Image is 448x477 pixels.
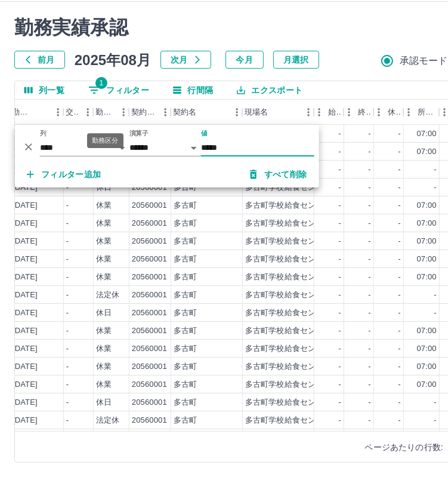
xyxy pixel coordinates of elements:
div: 現場名 [242,100,314,125]
div: 多古町 [174,325,197,337]
div: - [339,146,341,158]
span: 1 [95,77,107,89]
div: - [369,164,371,176]
div: 07:00 [417,254,437,265]
div: 休業 [96,379,112,390]
div: 勤務日 [12,100,32,125]
div: 多古町学校給食センター [245,307,332,319]
div: - [398,343,401,355]
div: 多古町学校給食センター [245,254,332,265]
div: - [339,415,341,426]
div: 多古町学校給食センター [245,343,332,355]
div: - [369,343,371,355]
div: 多古町 [174,272,197,283]
button: 次月 [160,51,211,69]
div: - [398,200,401,211]
div: - [369,182,371,193]
div: 20560001 [132,379,167,390]
div: [DATE] [13,218,38,229]
div: - [434,164,437,176]
button: メニュー [228,103,246,121]
div: - [369,325,371,337]
button: 前月 [14,51,65,69]
div: 20560001 [132,397,167,408]
button: フィルター表示 [79,81,159,99]
div: 休業 [96,200,112,211]
button: メニュー [115,103,132,121]
div: [DATE] [13,254,38,265]
div: - [339,128,341,140]
div: - [434,290,437,301]
div: 多古町学校給食センター [245,272,332,283]
div: 多古町学校給食センター [245,397,332,408]
button: エクスポート [227,81,312,99]
div: - [66,290,69,301]
div: - [339,254,341,265]
div: 20560001 [132,343,167,355]
div: - [66,343,69,355]
div: 契約コード [131,100,156,125]
button: メニュー [299,103,317,121]
label: 演算子 [129,129,149,138]
div: 07:00 [417,200,437,211]
div: 所定開始 [418,100,437,125]
div: - [434,397,437,408]
div: 交通費 [66,100,79,125]
div: 多古町学校給食センター [245,415,332,426]
div: 契約コード [129,100,171,125]
div: 多古町 [174,397,197,408]
div: - [339,272,341,283]
div: - [66,200,69,211]
div: 多古町 [174,236,197,247]
div: 07:00 [417,325,437,337]
button: 削除 [20,138,38,156]
div: 多古町学校給食センター [245,379,332,390]
div: - [398,290,401,301]
div: - [369,361,371,373]
div: - [398,307,401,319]
p: ページあたりの行数: [365,441,443,453]
div: 20560001 [132,200,167,211]
button: メニュー [370,103,388,121]
div: 07:00 [417,361,437,373]
div: 20560001 [132,415,167,426]
div: 休業 [96,254,112,265]
div: 07:00 [417,343,437,355]
div: 20560001 [132,254,167,265]
div: 20560001 [132,325,167,337]
div: - [339,325,341,337]
div: - [398,254,401,265]
div: - [339,218,341,229]
div: 契約名 [173,100,196,125]
div: - [66,379,69,390]
h5: 2025年08月 [75,51,151,69]
div: 多古町学校給食センター [245,290,332,301]
button: メニュー [49,103,67,121]
div: - [434,415,437,426]
div: - [369,397,371,408]
div: 20560001 [132,307,167,319]
div: 休日 [96,397,112,408]
div: - [369,146,371,158]
div: - [339,397,341,408]
div: - [398,146,401,158]
div: 多古町 [174,254,197,265]
div: 20560001 [132,272,167,283]
div: - [339,361,341,373]
div: - [339,200,341,211]
div: - [398,397,401,408]
div: - [339,164,341,176]
div: 07:00 [417,218,437,229]
div: 休業 [96,361,112,373]
div: 休憩 [388,100,401,125]
label: 値 [201,129,208,138]
div: フィルター表示 [15,125,319,187]
div: - [369,200,371,211]
div: 休憩 [373,100,403,125]
button: メニュー [79,103,97,121]
div: 始業 [328,100,341,125]
div: 多古町 [174,307,197,319]
div: - [66,415,69,426]
div: [DATE] [13,272,38,283]
div: [DATE] [13,397,38,408]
